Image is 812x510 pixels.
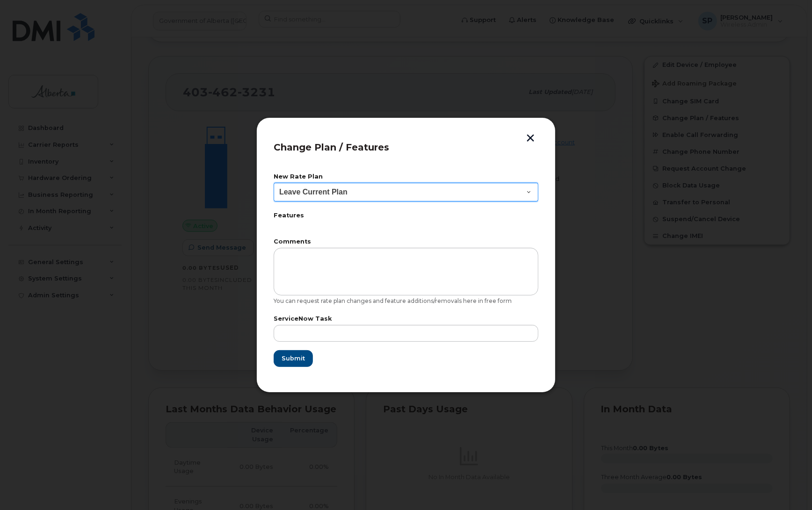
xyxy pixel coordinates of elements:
[274,239,538,245] label: Comments
[282,354,305,363] span: Submit
[274,350,313,367] button: Submit
[274,174,538,180] label: New Rate Plan
[274,142,389,153] span: Change Plan / Features
[274,316,538,322] label: ServiceNow Task
[274,297,538,305] div: You can request rate plan changes and feature additions/removals here in free form
[274,213,538,219] label: Features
